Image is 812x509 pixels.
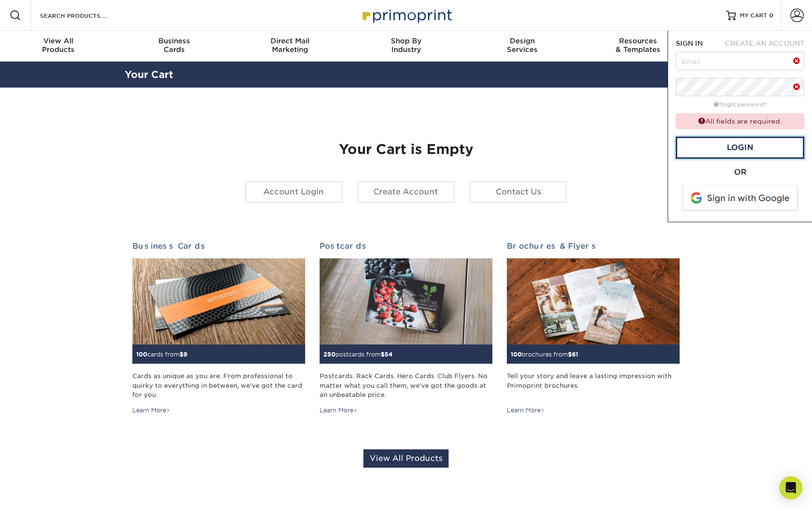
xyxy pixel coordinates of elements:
[464,37,580,45] span: Design
[381,351,385,358] span: $
[348,31,464,62] a: Shop ByIndustry
[125,69,173,80] a: Your Cart
[136,351,147,358] span: 100
[507,371,680,399] div: Tell your story and leave a lasting impression with Primoprint brochures.
[676,166,804,178] div: OR
[676,39,703,47] span: SIGN IN
[320,242,492,415] a: Postcards 250postcards from$54 Postcards. Rack Cards. Hero Cards. Club Flyers. No matter what you...
[676,114,804,128] div: All fields are required.
[232,37,348,45] span: Direct Mail
[136,351,187,358] small: cards from
[779,476,802,499] div: Open Intercom Messenger
[725,39,804,47] span: CREATE AN ACCOUNT
[385,351,393,358] span: 54
[132,371,305,399] div: Cards as unique as you are. From professional to quirky to everything in between, we've got the c...
[714,102,766,108] a: forgot password?
[507,406,545,415] div: Learn More
[232,37,348,54] div: Marketing
[507,242,680,251] h2: Brochures & Flyers
[180,351,183,358] span: $
[320,406,358,415] div: Learn More
[740,12,767,20] span: MY CART
[357,181,455,203] a: Create Account
[245,181,343,203] a: Account Login
[320,242,492,251] h2: Postcards
[464,31,580,62] a: DesignServices
[676,137,804,159] a: Login
[183,351,187,358] span: 9
[132,406,170,415] div: Learn More
[769,12,773,19] span: 0
[116,37,232,54] div: Cards
[132,242,305,415] a: Business Cards 100cards from$9 Cards as unique as you are. From professional to quirky to everyth...
[511,351,578,358] small: brochures from
[676,52,804,70] input: Email
[320,371,492,399] div: Postcards. Rack Cards. Hero Cards. Club Flyers. No matter what you call them, we've got the goods...
[580,31,696,62] a: Resources& Templates
[132,141,680,158] h1: Your Cart is Empty
[511,351,522,358] span: 100
[580,37,696,54] div: & Templates
[572,351,578,358] span: 61
[323,351,335,358] span: 250
[39,10,133,21] input: SEARCH PRODUCTS.....
[358,5,454,25] img: Primoprint
[348,37,464,54] div: Industry
[363,449,449,468] a: View All Products
[232,31,348,62] a: Direct MailMarketing
[464,37,580,54] div: Services
[132,258,305,345] img: Business Cards
[580,37,696,45] span: Resources
[116,31,232,62] a: BusinessCards
[320,258,492,345] img: Postcards
[568,351,572,358] span: $
[348,37,464,45] span: Shop By
[323,351,393,358] small: postcards from
[469,181,567,203] a: Contact Us
[507,242,680,415] a: Brochures & Flyers 100brochures from$61 Tell your story and leave a lasting impression with Primo...
[116,37,232,45] span: Business
[132,242,305,251] h2: Business Cards
[507,258,680,345] img: Brochures & Flyers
